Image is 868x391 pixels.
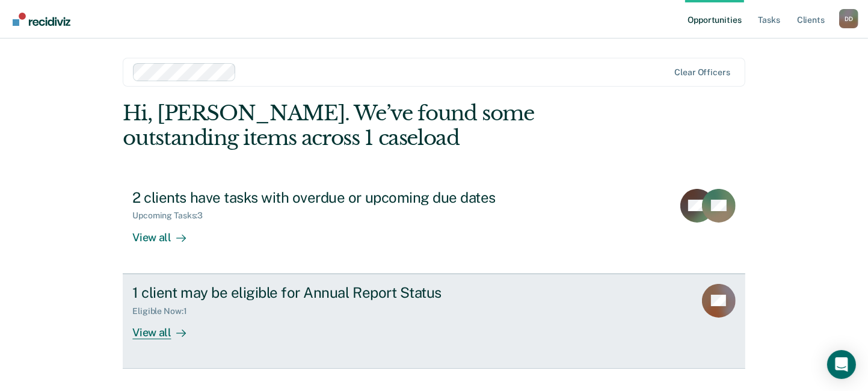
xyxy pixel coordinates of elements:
img: Recidiviz [13,13,70,26]
div: 2 clients have tasks with overdue or upcoming due dates [132,189,555,206]
div: D D [839,9,858,28]
div: Clear officers [675,67,730,78]
div: View all [132,316,200,339]
div: Upcoming Tasks : 3 [132,211,212,221]
div: 1 client may be eligible for Annual Report Status [132,284,555,301]
div: Open Intercom Messenger [827,350,856,379]
button: Profile dropdown button [839,9,858,28]
div: Eligible Now : 1 [132,306,196,316]
a: 2 clients have tasks with overdue or upcoming due datesUpcoming Tasks:3View all [123,179,745,274]
div: Hi, [PERSON_NAME]. We’ve found some outstanding items across 1 caseload [123,101,620,150]
a: 1 client may be eligible for Annual Report StatusEligible Now:1View all [123,274,745,369]
div: View all [132,221,200,244]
